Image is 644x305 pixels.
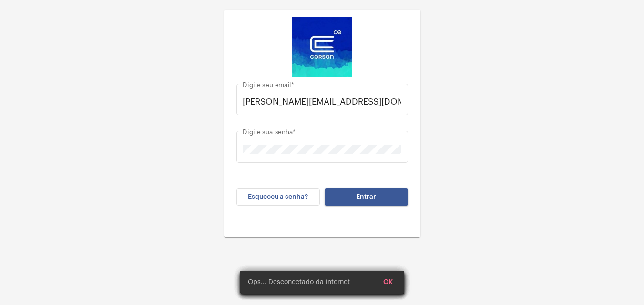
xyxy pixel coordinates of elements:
span: Ops... Desconectado da internet [248,277,350,287]
input: Digite seu email [243,97,401,107]
button: Entrar [325,188,408,206]
span: OK [383,279,393,285]
span: Esqueceu a senha? [248,194,308,200]
span: Entrar [356,194,376,200]
img: d4669ae0-8c07-2337-4f67-34b0df7f5ae4.jpeg [292,17,352,77]
button: Esqueceu a senha? [236,188,320,206]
